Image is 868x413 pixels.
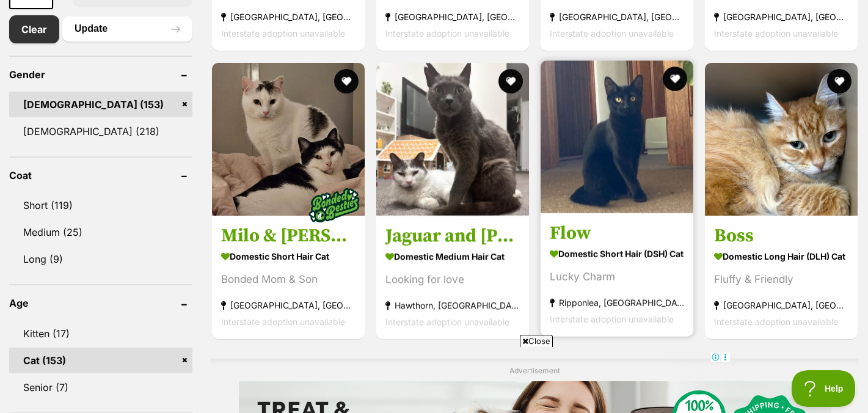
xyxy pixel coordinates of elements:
iframe: Advertisement [138,352,731,407]
div: Fluffy & Friendly [714,271,848,288]
a: [DEMOGRAPHIC_DATA] (218) [9,119,192,144]
a: Boss Domestic Long Hair (DLH) Cat Fluffy & Friendly [GEOGRAPHIC_DATA], [GEOGRAPHIC_DATA] Intersta... [705,215,858,339]
strong: Domestic Long Hair (DLH) Cat [714,247,848,265]
strong: Domestic Medium Hair Cat [385,247,520,265]
header: Age [9,298,192,309]
strong: [GEOGRAPHIC_DATA], [GEOGRAPHIC_DATA] [714,9,848,26]
img: Boss - Domestic Long Hair (DLH) Cat [705,63,858,216]
header: Gender [9,69,192,80]
span: Interstate adoption unavailable [550,314,674,324]
button: favourite [498,69,523,93]
div: Bonded Mom & Son [221,271,356,288]
span: Interstate adoption unavailable [385,316,509,327]
span: Close [520,335,553,347]
div: Lucky Charm [550,269,684,285]
button: favourite [334,69,359,93]
a: Senior (7) [9,375,192,400]
span: Interstate adoption unavailable [550,29,674,39]
a: Medium (25) [9,219,192,245]
span: Interstate adoption unavailable [385,29,509,39]
h3: Jaguar and [PERSON_NAME] [385,224,520,247]
strong: [GEOGRAPHIC_DATA], [GEOGRAPHIC_DATA] [221,9,356,26]
h3: Boss [714,224,848,247]
img: Milo & Cynthia - Domestic Short Hair Cat [212,63,365,216]
a: Flow Domestic Short Hair (DSH) Cat Lucky Charm Ripponlea, [GEOGRAPHIC_DATA] Interstate adoption u... [541,213,693,337]
button: Update [62,16,192,41]
img: bonded besties [304,175,365,236]
a: Cat (153) [9,348,192,373]
a: Jaguar and [PERSON_NAME] Domestic Medium Hair Cat Looking for love Hawthorn, [GEOGRAPHIC_DATA] In... [376,215,529,339]
img: Flow - Domestic Short Hair (DSH) Cat [541,60,693,213]
strong: Ripponlea, [GEOGRAPHIC_DATA] [550,294,684,311]
button: favourite [827,69,852,93]
a: Kitten (17) [9,321,192,346]
button: favourite [663,67,687,91]
a: Milo & [PERSON_NAME] Domestic Short Hair Cat Bonded Mom & Son [GEOGRAPHIC_DATA], [GEOGRAPHIC_DATA... [212,215,365,339]
header: Coat [9,170,192,181]
span: Interstate adoption unavailable [221,316,345,327]
strong: [GEOGRAPHIC_DATA], [GEOGRAPHIC_DATA] [385,9,520,26]
span: Interstate adoption unavailable [714,316,838,327]
span: Interstate adoption unavailable [714,29,838,39]
strong: [GEOGRAPHIC_DATA], [GEOGRAPHIC_DATA] [714,297,848,313]
h3: Flow [550,222,684,245]
div: Looking for love [385,271,520,288]
a: [DEMOGRAPHIC_DATA] (153) [9,92,192,117]
a: Short (119) [9,192,192,218]
strong: Domestic Short Hair Cat [221,247,356,265]
strong: Domestic Short Hair (DSH) Cat [550,245,684,263]
strong: Hawthorn, [GEOGRAPHIC_DATA] [385,297,520,313]
strong: [GEOGRAPHIC_DATA], [GEOGRAPHIC_DATA] [550,9,684,26]
span: Interstate adoption unavailable [221,29,345,39]
a: Clear [9,15,59,43]
a: Long (9) [9,246,192,272]
iframe: Help Scout Beacon - Open [792,370,856,407]
img: Jaguar and ralph - Domestic Medium Hair Cat [376,63,529,216]
strong: [GEOGRAPHIC_DATA], [GEOGRAPHIC_DATA] [221,297,356,313]
h3: Milo & [PERSON_NAME] [221,224,356,247]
